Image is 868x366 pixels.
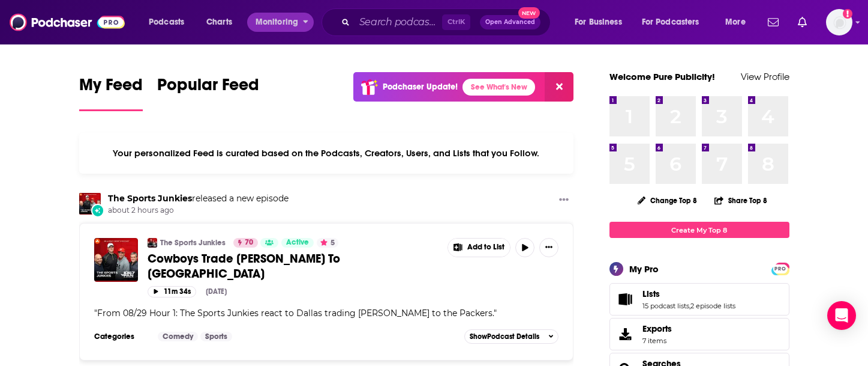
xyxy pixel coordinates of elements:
a: Lists [642,288,735,299]
span: Open Advanced [485,19,535,25]
a: Charts [199,13,239,32]
a: Active [281,238,314,248]
span: Logged in as BenLaurro [826,9,852,35]
button: Show profile menu [826,9,852,35]
span: More [725,14,746,31]
img: Podchaser - Follow, Share and Rate Podcasts [10,11,125,34]
div: New Episode [91,204,104,217]
span: Monitoring [256,14,298,31]
a: Lists [614,291,638,308]
div: Search podcasts, credits, & more... [333,8,562,36]
span: From 08/29 Hour 1: The Sports Junkies react to Dallas trading [PERSON_NAME] to the Packers. [97,308,494,319]
a: Comedy [158,332,198,341]
input: Search podcasts, credits, & more... [355,13,442,32]
a: The Sports Junkies [108,193,192,204]
div: [DATE] [206,287,227,296]
a: Popular Feed [157,75,259,111]
button: Show More Button [554,193,573,208]
a: Cowboys Trade [PERSON_NAME] To [GEOGRAPHIC_DATA] [148,251,439,281]
img: The Sports Junkies [79,193,101,215]
button: open menu [717,13,761,32]
span: about 2 hours ago [108,206,289,216]
img: User Profile [826,9,852,35]
button: 5 [317,238,338,248]
svg: Add a profile image [843,9,852,19]
h3: released a new episode [108,193,289,204]
span: " " [94,308,497,319]
a: The Sports Junkies [160,238,226,248]
div: Open Intercom Messenger [827,301,856,330]
button: open menu [566,13,637,32]
button: 11m 34s [148,286,196,297]
img: The Sports Junkies [148,238,157,248]
a: PRO [773,264,788,273]
button: Change Top 8 [630,193,705,208]
span: Lists [609,283,789,316]
span: Exports [642,323,672,334]
span: Podcasts [149,14,184,31]
span: Active [286,237,309,249]
a: 15 podcast lists [642,302,689,310]
a: View Profile [741,71,789,82]
span: 7 items [642,337,672,345]
button: open menu [247,13,314,32]
button: Show More Button [448,239,510,257]
span: Charts [206,14,232,31]
span: Lists [642,288,660,299]
button: Open AdvancedNew [480,15,540,29]
a: Show notifications dropdown [793,12,812,32]
p: Podchaser Update! [383,82,458,92]
a: My Feed [79,75,143,111]
div: My Pro [629,263,659,275]
button: ShowPodcast Details [464,329,559,344]
span: Popular Feed [157,75,259,102]
span: Show Podcast Details [470,332,539,341]
a: 70 [233,238,258,248]
a: Sports [200,332,232,341]
a: Show notifications dropdown [763,12,783,32]
button: Share Top 8 [714,189,768,212]
a: 2 episode lists [690,302,735,310]
a: See What's New [462,79,535,96]
span: Ctrl K [442,14,470,30]
span: 70 [245,237,253,249]
a: Exports [609,318,789,350]
span: Cowboys Trade [PERSON_NAME] To [GEOGRAPHIC_DATA] [148,251,340,281]
span: , [689,302,690,310]
img: Cowboys Trade Micah Parsons To Green Bay [94,238,138,282]
a: Welcome Pure Publicity! [609,71,715,82]
button: Show More Button [539,238,558,257]
span: For Podcasters [642,14,699,31]
span: Add to List [467,243,504,252]
h3: Categories [94,332,148,341]
button: open menu [634,13,717,32]
button: open menu [140,13,200,32]
span: PRO [773,264,788,273]
span: For Business [575,14,622,31]
span: My Feed [79,75,143,102]
div: Your personalized Feed is curated based on the Podcasts, Creators, Users, and Lists that you Follow. [79,133,574,174]
span: New [518,7,540,19]
a: Create My Top 8 [609,222,789,238]
span: Exports [614,326,638,343]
